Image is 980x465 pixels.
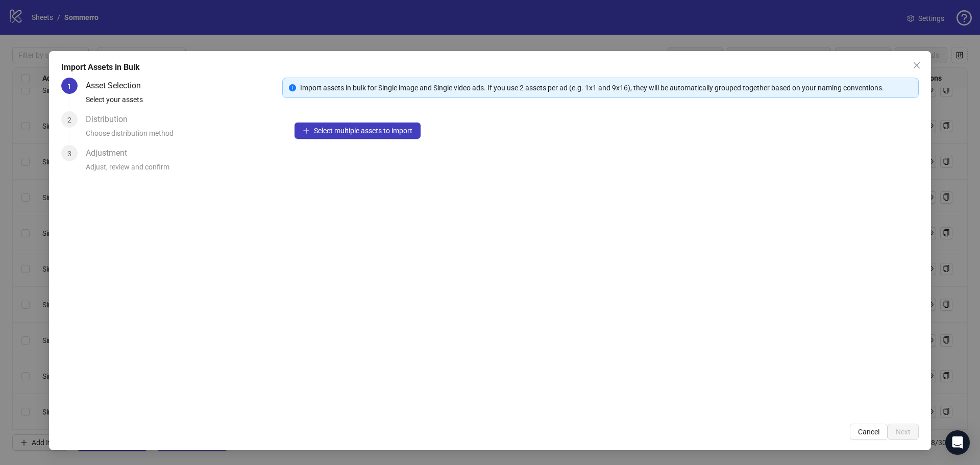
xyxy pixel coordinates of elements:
div: Adjustment [86,145,135,161]
span: close [913,61,921,69]
div: Import Assets in Bulk [61,61,919,74]
span: 2 [67,116,71,124]
button: Select multiple assets to import [295,123,421,139]
span: info-circle [289,84,296,91]
span: 1 [67,82,71,90]
div: Choose distribution method [86,128,274,145]
span: 3 [67,150,71,158]
div: Open Intercom Messenger [945,430,970,455]
button: Close [909,57,925,74]
span: Cancel [858,428,879,436]
span: Select multiple assets to import [314,127,412,135]
div: Import assets in bulk for Single image and Single video ads. If you use 2 assets per ad (e.g. 1x1... [300,82,912,93]
span: plus [303,127,310,134]
div: Adjust, review and confirm [86,161,274,179]
button: Next [888,424,919,440]
button: Cancel [850,424,888,440]
div: Select your assets [86,94,274,111]
div: Distribution [86,111,136,128]
div: Asset Selection [86,78,149,94]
